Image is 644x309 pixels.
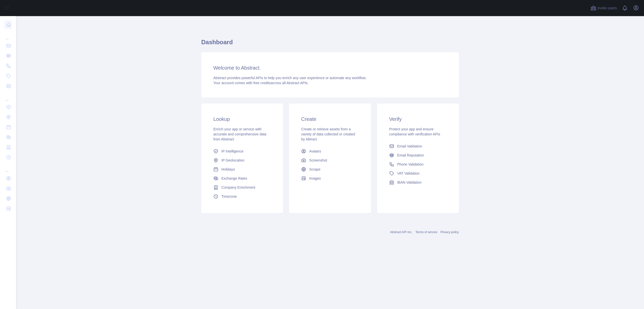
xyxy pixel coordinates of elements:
[309,158,327,163] span: Screenshot
[213,81,308,85] span: Your account comes with across all Abstract APIs.
[4,91,12,101] div: ...
[390,230,413,234] a: Abstract API Inc.
[387,178,449,187] a: IBAN Validation
[213,116,271,123] h3: Lookup
[387,142,449,151] a: Email Validation
[221,167,235,172] span: Holidays
[387,151,449,160] a: Email Reputation
[299,147,361,156] a: Avatars
[387,160,449,169] a: Phone Validation
[211,156,273,165] a: IP Geolocation
[211,192,273,201] a: Timezone
[213,76,367,80] span: Abstract provides powerful APIs to help you enrich any user experience or automate any workflow.
[397,153,424,158] span: Email Reputation
[301,116,359,123] h3: Create
[309,149,321,154] span: Avatars
[211,147,273,156] a: IP Intelligence
[301,127,355,141] span: Create or retrieve assets from a variety of data collected or created by Abtract
[389,116,447,123] h3: Verify
[221,185,255,190] span: Company Enrichment
[397,144,422,149] span: Email Validation
[4,163,12,173] div: ...
[397,180,422,185] span: IBAN Validation
[221,158,245,163] span: IP Geolocation
[221,194,237,199] span: Timezone
[299,156,361,165] a: Screenshot
[299,174,361,183] a: Images
[211,183,273,192] a: Company Enrichment
[213,127,266,141] span: Enrich your app or service with accurate and comprehensive data from Abstract
[221,176,247,181] span: Exchange Rates
[211,165,273,174] a: Holidays
[597,5,617,11] span: Invite users
[309,176,321,181] span: Images
[211,174,273,183] a: Exchange Rates
[201,38,459,50] h1: Dashboard
[389,127,440,136] span: Protect your app and ensure compliance with verification APIs
[309,167,320,172] span: Scrape
[4,30,12,40] div: ...
[589,4,618,12] button: Invite users
[440,230,459,234] a: Privacy policy
[415,230,437,234] a: Terms of service
[387,169,449,178] a: VAT Validation
[213,64,447,71] h3: Welcome to Abstract.
[397,162,424,167] span: Phone Validation
[253,81,271,85] span: free credits
[221,149,244,154] span: IP Intelligence
[299,165,361,174] a: Scrape
[397,171,420,176] span: VAT Validation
